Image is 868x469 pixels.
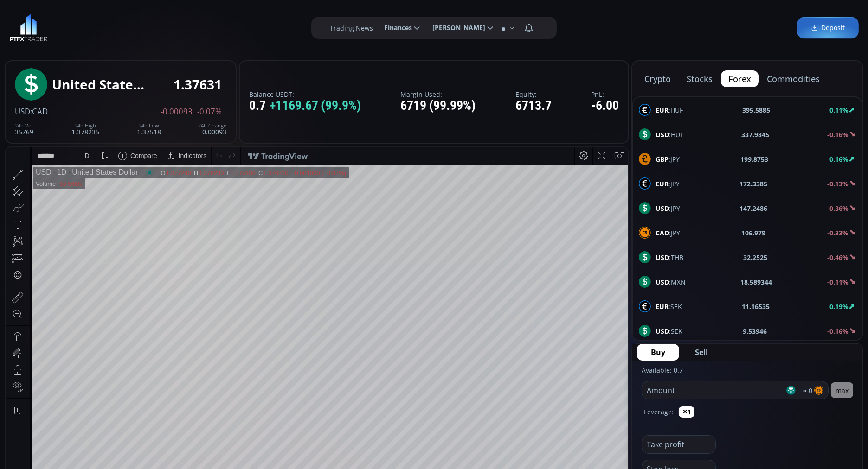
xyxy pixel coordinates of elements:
[656,327,669,336] b: USD
[140,21,148,30] div: Market open
[9,14,48,42] img: LOGO
[656,179,680,189] span: :JPY
[587,368,602,386] div: Toggle Log Scale
[91,373,99,380] div: 5d
[656,278,669,286] b: USD
[827,228,849,237] b: -0.33%
[124,368,139,386] div: Go to
[105,373,112,380] div: 1d
[827,179,849,188] b: -0.13%
[515,99,552,113] div: 6713.7
[188,23,193,30] div: H
[249,91,361,98] label: Balance USDT:
[378,19,412,37] span: Finances
[21,346,26,359] div: Hide Drawings Toolbar
[47,373,54,380] div: 1y
[517,373,562,380] span: 13:58:30 (UTC)
[270,99,361,113] span: +1169.67 (99.9%)
[590,373,599,380] div: log
[642,366,683,374] label: Available: 0.7
[426,19,485,37] span: [PERSON_NAME]
[125,5,152,13] div: Compare
[811,23,845,33] span: Deposit
[679,70,720,87] button: stocks
[656,228,669,237] b: CAD
[656,277,686,287] span: :MXN
[656,106,669,114] b: EUR
[656,302,669,311] b: EUR
[827,253,849,262] b: -0.46%
[161,23,186,30] div: 1.377240
[656,302,682,311] span: :SEK
[193,23,218,30] div: 1.378230
[15,123,34,128] div: 24h Vol.
[60,373,69,380] div: 3m
[656,105,683,115] span: :HUF
[743,326,767,336] b: 9.53946
[400,91,476,98] label: Margin Used:
[656,326,682,336] span: :SEK
[742,105,770,115] b: 395.5885
[137,123,161,128] div: 24h Low
[54,33,76,40] div: 53.566K
[800,386,812,395] span: ≈ 0
[249,99,361,113] div: 0.7
[829,106,849,114] b: 0.11%
[681,344,722,361] button: Sell
[71,123,99,128] div: 24h High
[221,23,225,30] div: L
[155,23,161,30] div: O
[76,373,84,380] div: 1m
[656,130,683,139] span: :HUF
[827,204,849,213] b: -0.36%
[400,99,476,113] div: 6719 (99.99%)
[739,179,767,189] b: 172.3385
[827,327,849,336] b: -0.16%
[61,21,132,30] div: United States Dollar
[197,108,222,116] span: -0.07%
[574,368,587,386] div: Toggle Percentage
[656,179,669,188] b: EUR
[656,228,680,238] span: :JPY
[829,302,849,311] b: 0.19%
[8,124,16,133] div: 
[30,106,48,117] span: :CAD
[651,347,665,358] span: Buy
[15,106,30,117] span: USD
[637,70,678,87] button: crypto
[656,204,669,213] b: USD
[827,130,849,139] b: -0.16%
[174,77,222,92] div: 1.37631
[742,302,770,311] b: 11.16535
[827,278,849,286] b: -0.11%
[30,21,46,30] div: USD
[679,406,694,418] button: ✕1
[797,17,859,39] a: Deposit
[514,368,565,386] button: 13:58:30 (UTC)
[741,130,769,139] b: 337.9845
[225,23,250,30] div: 1.375180
[695,347,708,358] span: Sell
[15,123,34,135] div: 35769
[137,123,161,135] div: 1.37518
[253,23,257,30] div: C
[644,407,674,417] label: Leverage:
[79,5,84,13] div: D
[656,253,669,262] b: USD
[52,77,145,92] div: United States Dollar
[46,21,61,30] div: 1D
[198,123,226,128] div: 24h Change
[741,154,769,164] b: 199.8753
[591,91,619,98] label: PnL:
[656,253,683,262] span: :THB
[829,155,849,164] b: 0.16%
[330,23,373,33] label: Trading News
[656,203,680,213] span: :JPY
[743,253,767,262] b: 32.2525
[721,70,759,87] button: forex
[161,108,193,116] span: -0.00093
[198,123,226,135] div: -0.00093
[286,23,341,30] div: −0.001000 (−0.07%)
[591,99,619,113] div: -6.00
